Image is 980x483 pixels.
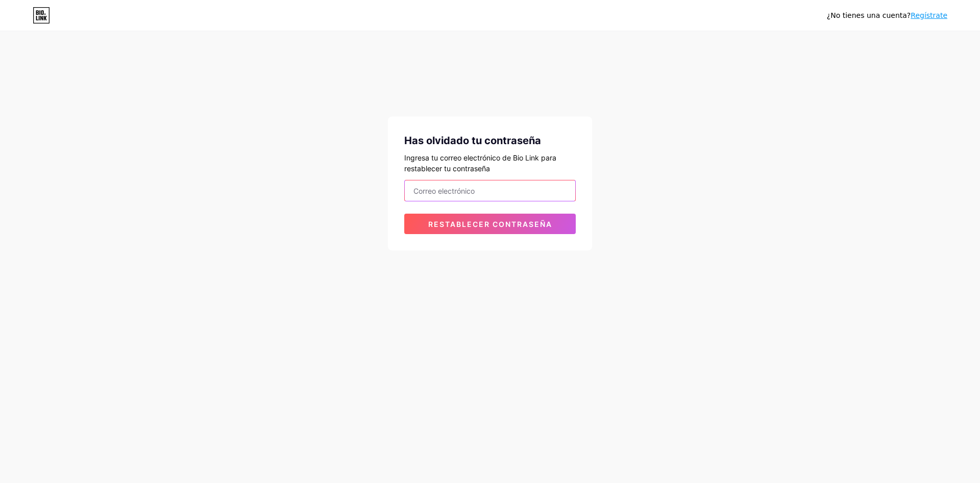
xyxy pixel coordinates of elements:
a: Regístrate [911,11,947,19]
font: ¿No tienes una cuenta? [827,11,911,19]
font: Has olvidado tu contraseña [404,134,541,147]
button: Restablecer contraseña [404,214,576,234]
font: Ingresa tu correo electrónico de Bio Link para restablecer tu contraseña [404,153,556,173]
input: Correo electrónico [405,180,575,201]
font: Restablecer contraseña [428,220,552,228]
